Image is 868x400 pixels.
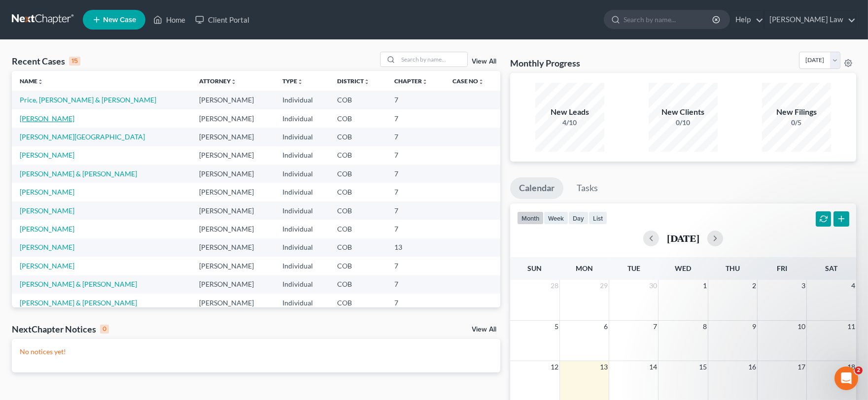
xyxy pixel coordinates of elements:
p: No notices yet! [20,347,492,357]
td: [PERSON_NAME] [192,109,275,128]
td: 7 [386,183,445,201]
td: Individual [275,183,329,201]
td: [PERSON_NAME] [192,146,275,165]
div: New Leads [535,106,604,118]
a: View All [472,326,496,333]
button: Upload attachment [15,323,23,331]
h3: Monthly Progress [510,57,580,69]
span: 11 [846,321,856,333]
div: joined the conversation [42,191,168,200]
i: unfold_more [364,79,370,85]
a: [PERSON_NAME] & [PERSON_NAME] [20,280,137,288]
div: 0/10 [649,118,718,128]
a: [PERSON_NAME] [20,114,74,123]
td: COB [329,220,386,238]
td: 7 [386,294,445,312]
span: 18 [846,361,856,373]
button: week [544,211,568,225]
td: Individual [275,165,329,183]
td: 7 [386,165,445,183]
td: 7 [386,146,445,165]
a: Price, [PERSON_NAME] & [PERSON_NAME] [20,96,156,104]
a: [PERSON_NAME] [20,206,74,215]
div: 0/5 [762,118,831,128]
button: go back [6,4,25,23]
span: 2 [751,280,757,292]
div: 15 [69,57,80,66]
a: Chapterunfold_more [394,77,428,85]
i: unfold_more [478,79,484,85]
iframe: Intercom live chat [834,367,858,390]
td: COB [329,294,386,312]
td: Individual [275,201,329,220]
a: [PERSON_NAME] [20,151,74,159]
td: COB [329,146,386,165]
td: 7 [386,275,445,294]
a: Tasks [568,177,607,199]
span: 4 [850,280,856,292]
a: [PERSON_NAME][GEOGRAPHIC_DATA] [20,133,145,141]
td: [PERSON_NAME] [192,183,275,201]
td: Individual [275,257,329,275]
span: 28 [550,280,559,292]
button: month [517,211,544,225]
span: Mon [576,264,593,272]
a: Typeunfold_more [282,77,303,85]
div: Lindsey says… [8,189,189,212]
div: Hi [PERSON_NAME]! I was able to enter the portal, but noticed that it is only for [PERSON_NAME]. ... [8,31,162,100]
td: COB [329,128,386,146]
span: Sat [825,264,837,272]
span: 8 [702,321,708,333]
a: [PERSON_NAME] [20,262,74,270]
i: unfold_more [422,79,428,85]
div: Hi [PERSON_NAME]! [PERSON_NAME] is out of the office for [DATE]. I noticed your credit report err... [16,218,154,304]
td: [PERSON_NAME] [192,201,275,220]
button: Start recording [63,323,70,331]
td: Individual [275,91,329,109]
span: Thu [726,264,740,272]
span: New Case [103,16,136,24]
span: 3 [800,280,806,292]
h1: [PERSON_NAME] [48,5,112,12]
i: unfold_more [37,79,43,85]
td: [PERSON_NAME] [192,275,275,294]
span: 15 [698,361,708,373]
div: James says… [8,31,189,108]
a: [PERSON_NAME] Law [764,11,856,29]
a: [PERSON_NAME] [20,243,74,251]
div: Recent Cases [12,55,80,67]
textarea: Message… [8,302,189,319]
button: list [589,211,607,225]
span: 2 [855,367,863,374]
td: 7 [386,220,445,238]
td: COB [329,238,386,257]
i: unfold_more [297,79,303,85]
i: unfold_more [231,79,237,85]
td: Individual [275,275,329,294]
a: Home [148,11,190,29]
td: 7 [386,128,445,146]
div: [DATE] [8,108,189,121]
a: Case Nounfold_more [452,77,484,85]
span: Tue [627,264,640,272]
td: Individual [275,220,329,238]
button: Gif picker [47,323,55,331]
a: Client Portal [190,11,254,29]
a: Help [730,11,764,29]
div: Good morning I am trying to pull [PERSON_NAME] credit report and I keep getting this Error Messag... [43,127,181,175]
span: 30 [648,280,658,292]
span: 13 [599,361,609,373]
td: 7 [386,109,445,128]
td: Individual [275,109,329,128]
button: Home [154,4,173,23]
a: [PERSON_NAME] [20,225,74,233]
td: COB [329,165,386,183]
p: Active [DATE] [48,12,91,22]
td: 7 [386,91,445,109]
span: 12 [550,361,559,373]
td: COB [329,91,386,109]
span: 29 [599,280,609,292]
td: [PERSON_NAME] [192,294,275,312]
a: Districtunfold_more [337,77,370,85]
td: [PERSON_NAME] [192,238,275,257]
